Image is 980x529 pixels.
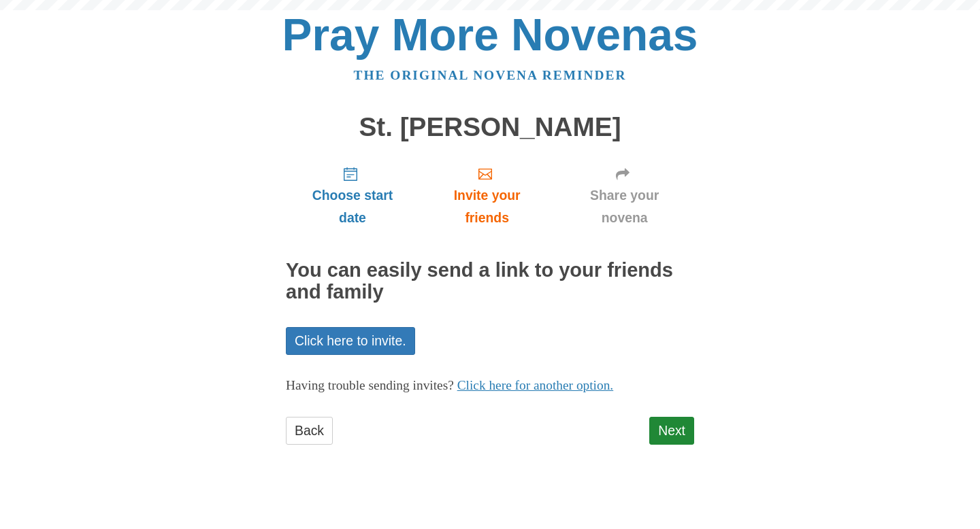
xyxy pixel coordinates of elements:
[286,417,333,445] a: Back
[286,260,694,303] h2: You can easily send a link to your friends and family
[457,378,614,392] a: Click here for another option.
[433,184,541,229] span: Invite your friends
[299,184,406,229] span: Choose start date
[419,155,555,236] a: Invite your friends
[286,155,419,236] a: Choose start date
[555,155,694,236] a: Share your novena
[282,10,698,60] a: Pray More Novenas
[568,184,681,229] span: Share your novena
[649,417,694,445] a: Next
[286,327,415,355] a: Click here to invite.
[354,68,627,82] a: The original novena reminder
[286,378,454,392] span: Having trouble sending invites?
[286,113,694,142] h1: St. [PERSON_NAME]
